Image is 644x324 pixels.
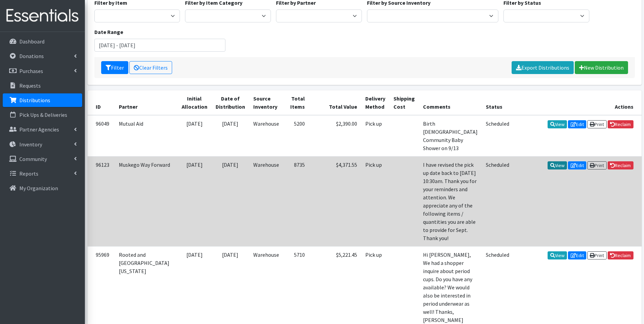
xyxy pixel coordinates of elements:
[361,90,389,115] th: Delivery Method
[19,185,58,192] p: My Organization
[361,115,389,157] td: Pick up
[568,251,586,259] a: Edit
[249,90,283,115] th: Source Inventory
[608,120,633,128] a: Reclaim
[88,115,115,157] td: 96049
[94,28,123,36] label: Date Range
[19,170,38,177] p: Reports
[568,120,586,128] a: Edit
[3,138,82,151] a: Inventory
[19,82,41,89] p: Requests
[88,90,115,115] th: ID
[3,64,82,78] a: Purchases
[101,61,128,74] button: Filter
[575,61,628,74] a: New Distribution
[19,68,43,74] p: Purchases
[482,90,513,115] th: Status
[19,53,44,59] p: Donations
[283,90,309,115] th: Total Items
[178,115,211,157] td: [DATE]
[3,123,82,136] a: Partner Agencies
[3,108,82,122] a: Pick Ups & Deliveries
[3,79,82,92] a: Requests
[3,152,82,166] a: Community
[88,156,115,246] td: 96123
[548,251,567,259] a: View
[512,61,574,74] a: Export Distributions
[3,35,82,48] a: Dashboard
[178,90,211,115] th: Initial Allocation
[3,181,82,195] a: My Organization
[309,156,361,246] td: $4,371.55
[249,156,283,246] td: Warehouse
[309,90,361,115] th: Total Value
[19,97,50,104] p: Distributions
[3,93,82,107] a: Distributions
[389,90,419,115] th: Shipping Cost
[211,115,249,157] td: [DATE]
[94,39,226,52] input: January 1, 2011 - December 31, 2011
[249,115,283,157] td: Warehouse
[19,141,42,148] p: Inventory
[19,156,47,162] p: Community
[211,90,249,115] th: Date of Distribution
[309,115,361,157] td: $2,390.00
[115,90,178,115] th: Partner
[513,90,642,115] th: Actions
[568,161,586,169] a: Edit
[19,38,44,45] p: Dashboard
[419,115,482,157] td: Birth [DEMOGRAPHIC_DATA] Community Baby Shower on 9/13
[283,115,309,157] td: 5200
[419,156,482,246] td: I have revised the pick up date back to [DATE] 10:30am. Thank you for your reminders and attentio...
[178,156,211,246] td: [DATE]
[3,4,82,27] img: HumanEssentials
[19,111,67,118] p: Pick Ups & Deliveries
[115,156,178,246] td: Muskego Way Forward
[587,161,607,169] a: Print
[608,161,633,169] a: Reclaim
[115,115,178,157] td: Mutual Aid
[19,126,59,133] p: Partner Agencies
[482,115,513,157] td: Scheduled
[587,251,607,259] a: Print
[482,156,513,246] td: Scheduled
[283,156,309,246] td: 8735
[3,167,82,180] a: Reports
[548,161,567,169] a: View
[548,120,567,128] a: View
[587,120,607,128] a: Print
[419,90,482,115] th: Comments
[608,251,633,259] a: Reclaim
[3,49,82,63] a: Donations
[361,156,389,246] td: Pick up
[211,156,249,246] td: [DATE]
[129,61,172,74] a: Clear Filters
